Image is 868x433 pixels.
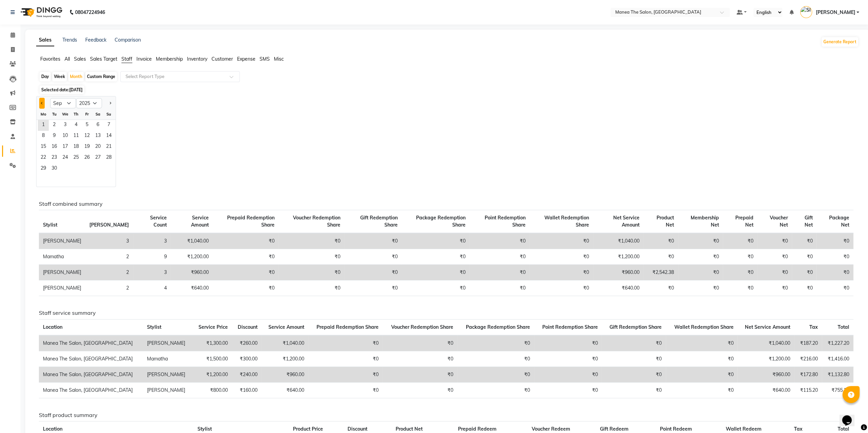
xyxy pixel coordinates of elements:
div: Th [71,109,82,120]
span: 10 [60,131,71,142]
td: ₹0 [457,382,534,398]
span: 18 [71,142,82,153]
td: ₹0 [678,233,723,249]
td: ₹960.00 [262,367,308,382]
td: ₹0 [457,367,534,382]
span: 21 [103,142,114,153]
td: ₹0 [279,233,344,249]
span: Misc [274,56,284,62]
td: ₹1,300.00 [192,335,232,351]
td: ₹160.00 [232,382,262,398]
td: ₹0 [402,233,469,249]
td: ₹0 [723,280,757,296]
td: ₹0 [344,233,402,249]
td: ₹216.00 [794,351,822,367]
td: ₹0 [344,265,402,280]
h6: Staff combined summary [39,201,853,207]
div: Month [68,72,84,81]
span: Gift Redeem [600,426,628,432]
a: Comparison [115,37,141,43]
span: 15 [38,142,49,153]
td: ₹0 [530,233,593,249]
span: SMS [260,56,270,62]
span: Location [43,426,62,432]
span: [PERSON_NAME] [815,9,855,16]
div: Wednesday, September 17, 2025 [60,142,71,153]
span: Package Net [829,215,849,228]
td: ₹0 [279,249,344,265]
td: ₹0 [279,265,344,280]
span: 29 [38,164,49,174]
td: ₹1,040.00 [171,233,213,249]
td: ₹755.20 [822,382,853,398]
td: 4 [133,280,171,296]
div: Sunday, September 7, 2025 [103,120,114,131]
span: Net Service Amount [745,324,790,330]
span: Total [838,324,849,330]
td: Mamatha [143,351,192,367]
td: ₹260.00 [232,335,262,351]
td: ₹1,200.00 [262,351,308,367]
td: ₹0 [213,265,279,280]
span: Prepaid Redeem [458,426,496,432]
span: [PERSON_NAME] [89,222,129,228]
td: Manea The Salon, [GEOGRAPHIC_DATA] [39,367,143,382]
span: Inventory [187,56,207,62]
td: ₹115.20 [794,382,822,398]
td: ₹960.00 [737,367,794,382]
td: ₹1,132.80 [822,367,853,382]
iframe: chat widget [839,406,861,426]
td: ₹0 [602,367,666,382]
td: ₹0 [644,280,678,296]
td: ₹640.00 [171,280,213,296]
td: ₹0 [816,233,853,249]
span: Invoice [136,56,152,62]
td: ₹0 [469,265,530,280]
button: Previous month [39,98,45,109]
td: ₹0 [666,382,737,398]
td: ₹0 [757,233,792,249]
td: ₹0 [308,367,383,382]
td: [PERSON_NAME] [39,233,85,249]
td: ₹0 [792,233,816,249]
span: 1 [38,120,49,131]
span: Prepaid Net [735,215,753,228]
span: Package Redemption Share [416,215,465,228]
div: Tuesday, September 30, 2025 [49,164,60,174]
div: Tu [49,109,60,120]
div: Sunday, September 28, 2025 [103,153,114,164]
td: ₹800.00 [192,382,232,398]
img: logo [17,3,64,22]
td: ₹0 [279,280,344,296]
div: Saturday, September 6, 2025 [92,120,103,131]
td: ₹0 [723,233,757,249]
span: Stylist [147,324,161,330]
select: Select year [76,98,102,108]
td: ₹172.80 [794,367,822,382]
td: ₹0 [534,367,602,382]
h6: Staff service summary [39,310,853,316]
div: Friday, September 19, 2025 [82,142,92,153]
div: Thursday, September 25, 2025 [71,153,82,164]
td: ₹0 [469,280,530,296]
td: ₹0 [308,335,383,351]
div: Saturday, September 27, 2025 [92,153,103,164]
div: Sa [92,109,103,120]
td: [PERSON_NAME] [143,335,192,351]
div: Sunday, September 21, 2025 [103,142,114,153]
td: ₹0 [530,249,593,265]
td: ₹0 [757,280,792,296]
td: ₹0 [213,233,279,249]
span: 28 [103,153,114,164]
span: Voucher Redeem [532,426,570,432]
td: ₹0 [723,265,757,280]
td: ₹0 [757,249,792,265]
div: Day [40,72,51,81]
span: Discount [238,324,258,330]
div: Tuesday, September 23, 2025 [49,153,60,164]
td: ₹0 [602,335,666,351]
div: Week [52,72,67,81]
td: ₹0 [792,265,816,280]
span: Point Redemption Share [542,324,598,330]
span: Wallet Redeem [725,426,761,432]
